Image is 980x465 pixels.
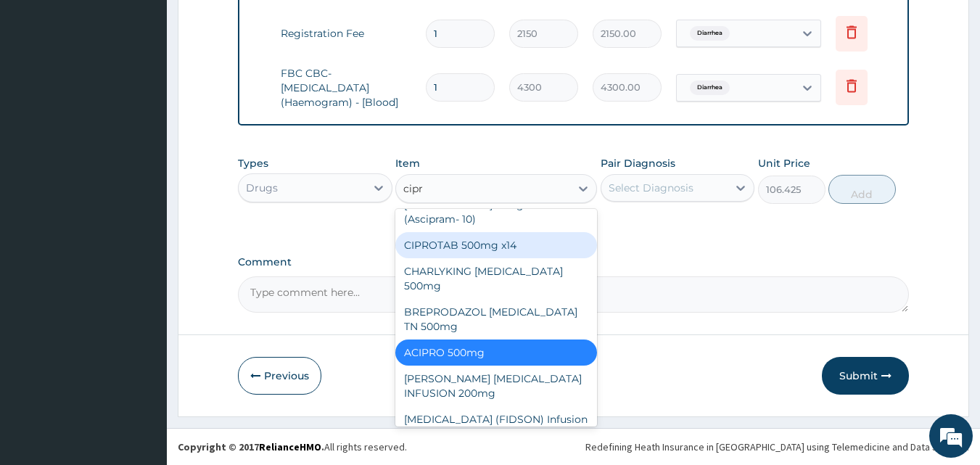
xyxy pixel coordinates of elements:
div: [PERSON_NAME] [MEDICAL_DATA] INFUSION 200mg [395,366,597,406]
label: Unit Price [758,156,810,170]
div: Drugs [246,181,278,195]
textarea: Type your message and hit 'Enter' [7,310,276,361]
span: Diarrhea [690,26,730,41]
div: [MEDICAL_DATA] 10mg tab (Ascipram- 10) [395,192,597,232]
div: CIPROTAB 500mg x14 [395,232,597,258]
div: CHARLYKING [MEDICAL_DATA] 500mg [395,258,597,299]
div: Minimize live chat window [238,7,273,42]
td: FBC CBC-[MEDICAL_DATA] (Haemogram) - [Blood] [273,59,419,117]
button: Add [828,175,896,204]
footer: All rights reserved. [167,428,980,465]
td: Registration Fee [273,19,419,48]
span: We're online! [84,140,200,287]
strong: Copyright © 2017 . [178,440,324,453]
div: [MEDICAL_DATA] (FIDSON) Infusion 200mg [395,406,597,447]
button: Submit [822,357,909,395]
label: Pair Diagnosis [601,156,675,170]
img: d_794563401_company_1708531726252_794563401 [27,73,59,109]
div: Select Diagnosis [609,181,693,195]
div: ACIPRO 500mg [395,340,597,366]
div: BREPRODAZOL [MEDICAL_DATA] TN 500mg [395,299,597,340]
div: Chat with us now [75,81,244,100]
div: Redefining Heath Insurance in [GEOGRAPHIC_DATA] using Telemedicine and Data Science! [585,440,969,454]
a: RelianceHMO [259,440,321,453]
button: Previous [238,357,321,395]
label: Item [395,156,420,170]
label: Types [238,157,268,170]
span: Diarrhea [690,81,730,95]
label: Comment [238,256,910,268]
